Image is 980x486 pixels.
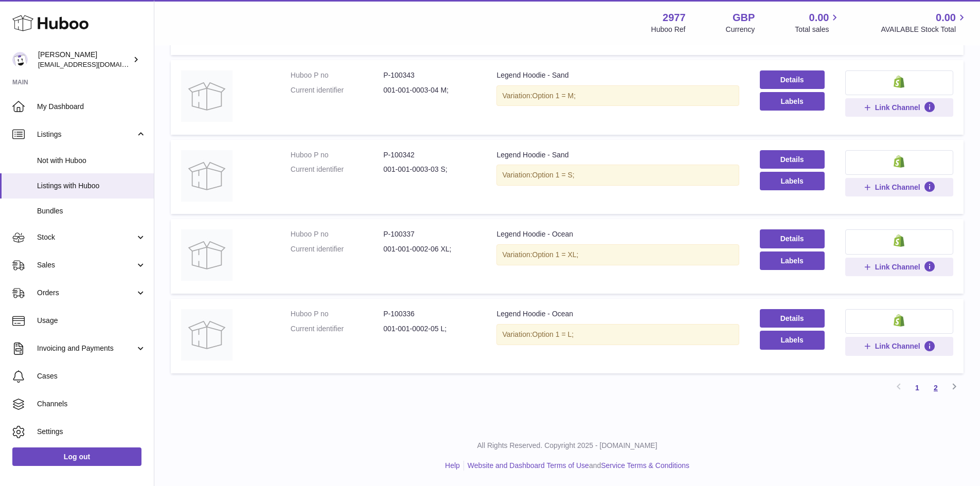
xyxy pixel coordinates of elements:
[37,130,135,139] span: Listings
[875,183,920,192] span: Link Channel
[383,85,476,95] dd: 001-001-0003-04 M;
[291,229,383,239] dt: Huboo P no
[468,461,589,470] a: Website and Dashboard Terms of Use
[37,232,135,242] span: Stock
[795,11,841,34] a: 0.00 Total sales
[875,262,920,272] span: Link Channel
[926,379,945,397] a: 2
[291,85,383,95] dt: Current identifier
[881,25,968,34] span: AVAILABLE Stock Total
[163,441,972,451] p: All Rights Reserved. Copyright 2025 - [DOMAIN_NAME]
[532,250,579,259] span: Option 1 = XL;
[894,76,904,88] img: shopify-small.png
[845,258,953,276] button: Link Channel
[875,341,920,351] span: Link Channel
[496,229,739,239] div: Legend Hoodie - Ocean
[12,52,28,67] img: internalAdmin-2977@internal.huboo.com
[496,324,739,345] div: Variation:
[651,25,686,34] div: Huboo Ref
[291,309,383,319] dt: Huboo P no
[496,70,739,80] div: Legend Hoodie - Sand
[37,206,146,216] span: Bundles
[383,324,476,334] dd: 001-001-0002-05 L;
[894,235,904,247] img: shopify-small.png
[37,371,146,381] span: Cases
[936,11,956,25] span: 0.00
[760,331,825,349] button: Labels
[38,50,131,69] div: [PERSON_NAME]
[12,447,141,466] a: Log out
[37,102,146,112] span: My Dashboard
[760,251,825,270] button: Labels
[37,181,146,191] span: Listings with Huboo
[383,165,476,174] dd: 001-001-0003-03 S;
[532,92,576,100] span: Option 1 = M;
[845,337,953,355] button: Link Channel
[37,260,135,270] span: Sales
[894,314,904,327] img: shopify-small.png
[760,172,825,190] button: Labels
[37,427,146,437] span: Settings
[496,150,739,160] div: Legend Hoodie - Sand
[532,330,574,338] span: Option 1 = L;
[181,150,233,202] img: Legend Hoodie - Sand
[845,98,953,117] button: Link Channel
[496,244,739,265] div: Variation:
[795,25,841,34] span: Total sales
[726,25,755,34] div: Currency
[908,379,926,397] a: 1
[291,70,383,80] dt: Huboo P no
[291,150,383,160] dt: Huboo P no
[383,70,476,80] dd: P-100343
[760,92,825,111] button: Labels
[181,229,233,281] img: Legend Hoodie - Ocean
[445,461,460,470] a: Help
[760,309,825,328] a: Details
[291,324,383,334] dt: Current identifier
[291,165,383,174] dt: Current identifier
[760,70,825,89] a: Details
[37,316,146,326] span: Usage
[875,103,920,112] span: Link Channel
[383,150,476,160] dd: P-100342
[760,150,825,169] a: Details
[181,309,233,361] img: Legend Hoodie - Ocean
[845,178,953,196] button: Link Channel
[38,60,151,68] span: [EMAIL_ADDRESS][DOMAIN_NAME]
[383,309,476,319] dd: P-100336
[496,309,739,319] div: Legend Hoodie - Ocean
[881,11,968,34] a: 0.00 AVAILABLE Stock Total
[760,229,825,248] a: Details
[383,229,476,239] dd: P-100337
[383,244,476,254] dd: 001-001-0002-06 XL;
[733,11,755,25] strong: GBP
[894,155,904,168] img: shopify-small.png
[496,165,739,186] div: Variation:
[37,399,146,409] span: Channels
[291,244,383,254] dt: Current identifier
[601,461,689,470] a: Service Terms & Conditions
[532,171,575,179] span: Option 1 = S;
[496,85,739,106] div: Variation:
[663,11,686,25] strong: 2977
[37,288,135,298] span: Orders
[181,70,233,122] img: Legend Hoodie - Sand
[37,344,135,353] span: Invoicing and Payments
[37,156,146,166] span: Not with Huboo
[464,461,689,471] li: and
[809,11,829,25] span: 0.00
